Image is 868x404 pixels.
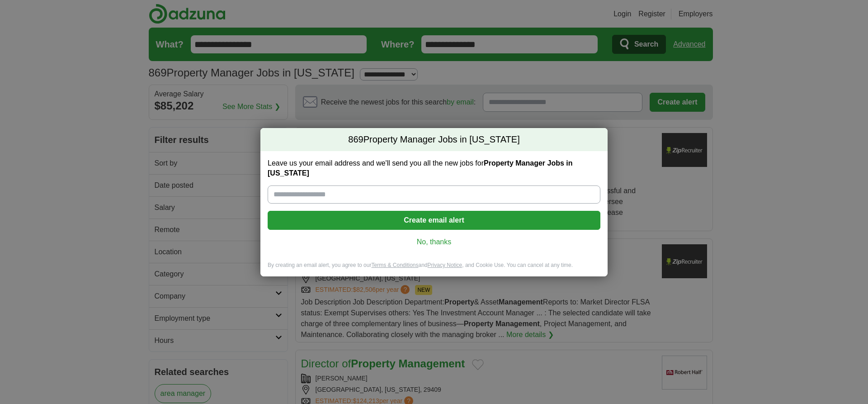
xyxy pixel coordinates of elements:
[260,261,608,276] div: By creating an email alert, you agree to our and , and Cookie Use. You can cancel at any time.
[268,211,600,230] button: Create email alert
[371,262,418,268] a: Terms & Conditions
[268,158,600,178] label: Leave us your email address and we'll send you all the new jobs for
[275,237,593,247] a: No, thanks
[348,133,363,146] span: 869
[428,262,462,268] a: Privacy Notice
[260,128,608,152] h2: Property Manager Jobs in [US_STATE]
